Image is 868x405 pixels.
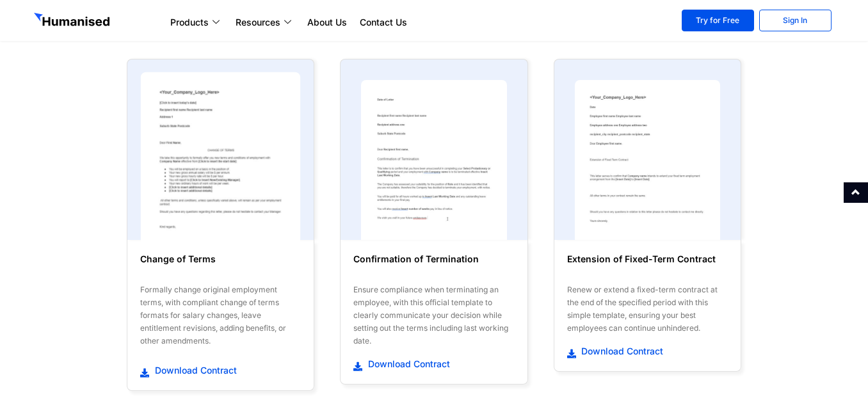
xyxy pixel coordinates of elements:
img: GetHumanised Logo [34,13,112,29]
span: Formally change original employment terms, with compliant change of terms formats for salary chan... [140,285,286,345]
div: Ensure compliance when terminating an employee, with this official template to clearly communicat... [353,283,514,347]
a: Sign In [759,10,832,31]
a: Contact Us [353,15,414,30]
a: Download Contract [567,344,728,358]
a: Resources [229,15,301,30]
h6: Extension of Fixed-Term Contract [567,253,728,278]
a: About Us [301,15,353,30]
a: Download Contract [140,363,301,377]
span: Download Contract [365,358,450,370]
div: Renew or extend a fixed-term contract at the end of the specified period with this simple templat... [567,283,728,335]
a: Download Contract [353,357,514,371]
span: Download Contract [578,345,663,358]
a: Products [164,15,229,30]
a: Try for Free [682,10,754,31]
h6: Confirmation of Termination [353,253,514,278]
span: Download Contract [152,364,237,377]
h6: Change of Terms [140,253,301,278]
